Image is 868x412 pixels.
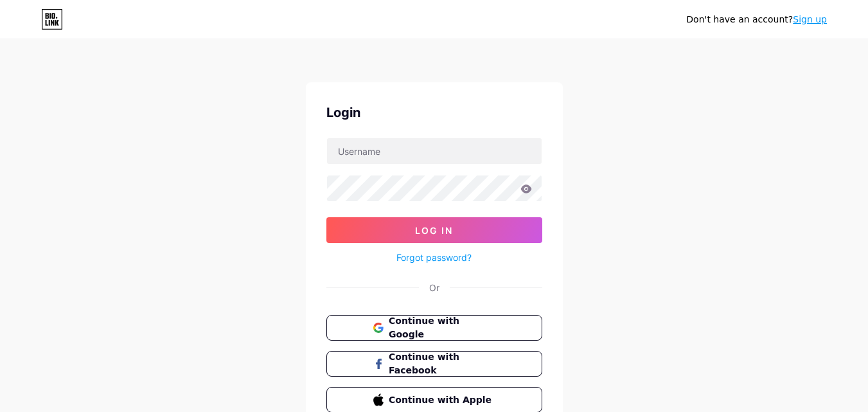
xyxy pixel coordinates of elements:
[793,14,827,24] a: Sign up
[326,351,542,377] button: Continue with Facebook
[686,13,827,26] div: Don't have an account?
[326,217,542,243] button: Log In
[327,138,542,164] input: Username
[326,315,542,341] button: Continue with Google
[326,103,542,122] div: Login
[389,393,495,407] span: Continue with Apple
[389,350,495,377] span: Continue with Facebook
[396,251,472,264] a: Forgot password?
[389,314,495,341] span: Continue with Google
[415,225,453,236] span: Log In
[429,281,439,294] div: Or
